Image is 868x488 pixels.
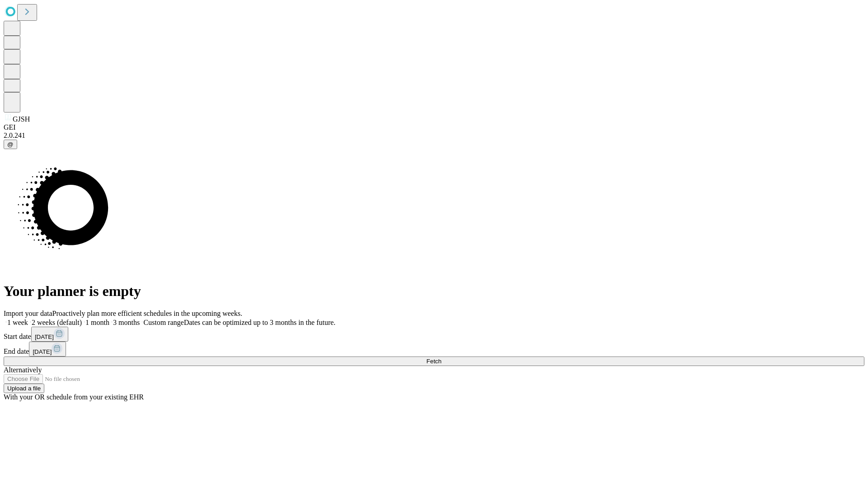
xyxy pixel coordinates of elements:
span: Alternatively [4,366,42,374]
span: @ [7,141,14,148]
span: Import your data [4,310,52,317]
button: @ [4,140,17,149]
button: [DATE] [31,327,68,342]
button: Upload a file [4,384,44,393]
span: Dates can be optimized up to 3 months in the future. [184,319,335,326]
span: Proactively plan more efficient schedules in the upcoming weeks. [52,310,242,317]
span: GJSH [13,115,30,123]
span: 3 months [113,319,140,326]
span: [DATE] [35,333,54,340]
button: Fetch [4,357,864,366]
div: End date [4,342,864,357]
div: Start date [4,327,864,342]
span: [DATE] [33,348,52,355]
div: 2.0.241 [4,131,864,140]
button: [DATE] [29,342,66,357]
h1: Your planner is empty [4,283,864,300]
span: Fetch [426,358,441,365]
div: GEI [4,123,864,131]
span: With your OR schedule from your existing EHR [4,393,144,401]
span: 1 week [7,319,28,326]
span: Custom range [143,319,184,326]
span: 2 weeks (default) [32,319,82,326]
span: 1 month [85,319,109,326]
